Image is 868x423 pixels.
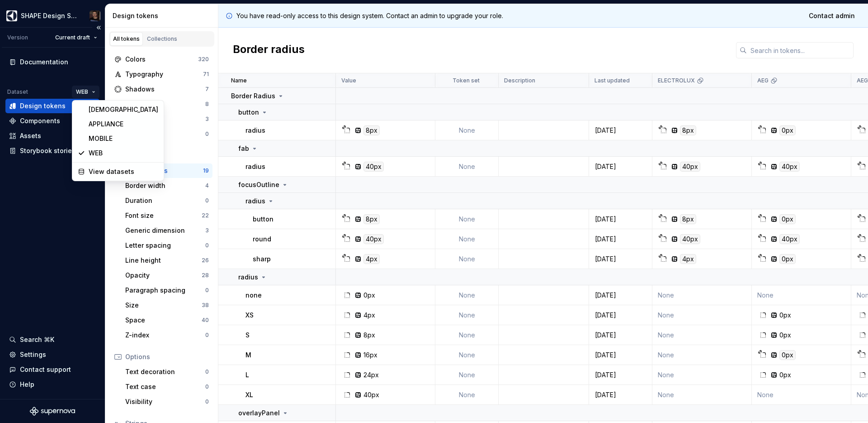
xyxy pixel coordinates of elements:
[89,105,158,114] div: [DEMOGRAPHIC_DATA]
[89,149,158,158] div: WEB
[89,167,158,176] div: View datasets
[89,120,158,129] div: APPLIANCE
[74,164,162,179] a: View datasets
[89,134,158,143] div: MOBILE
